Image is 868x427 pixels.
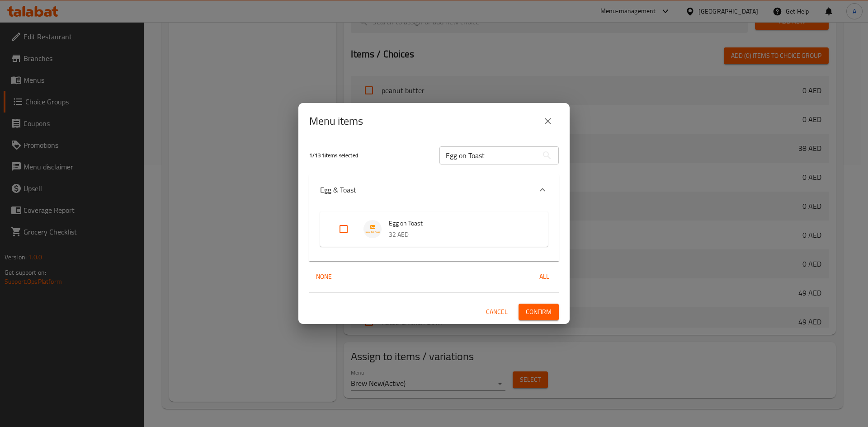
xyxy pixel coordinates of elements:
[482,304,511,320] button: Cancel
[537,110,559,132] button: close
[320,211,548,247] div: Expand
[526,306,552,318] span: Confirm
[389,229,530,240] p: 32 AED
[439,146,538,164] input: Search in items
[313,271,335,282] span: None
[309,268,338,285] button: None
[486,306,508,318] span: Cancel
[320,184,356,195] p: Egg & Toast
[533,271,555,282] span: All
[309,204,559,261] div: Expand
[309,114,363,128] h2: Menu items
[363,220,382,238] img: Egg on Toast
[530,268,559,285] button: All
[309,152,429,160] h5: 1 / 131 items selected
[519,304,559,320] button: Confirm
[309,175,559,204] div: Expand
[389,218,530,229] span: Egg on Toast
